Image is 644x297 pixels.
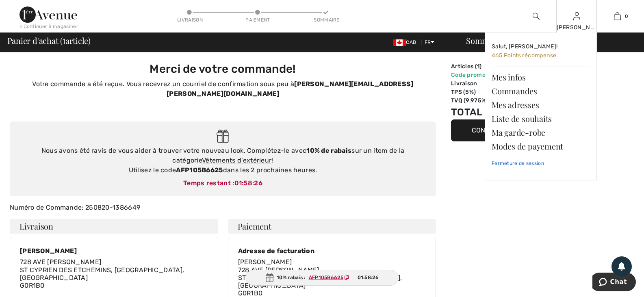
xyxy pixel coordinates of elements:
[202,156,271,164] a: Vêtements d'extérieur
[492,153,590,173] a: Fermeture de session
[592,273,636,293] iframe: Ouvre un widget dans lequel vous pouvez chatter avec l’un de nos agents
[234,179,262,187] span: 01:58:26
[425,39,435,45] span: FR
[492,126,590,139] a: Ma garde-robe
[451,71,501,79] td: Code promo
[18,146,428,175] div: Nous avons été ravis de vous aider à trouver votre nouveau look. Complétez-le avec sur un item de...
[533,11,540,21] img: recherche
[614,11,621,21] img: Mon panier
[492,139,590,153] a: Modes de payement
[314,16,338,24] div: Sommaire
[228,219,436,234] h4: Paiement
[492,39,590,63] a: Salut, [PERSON_NAME]! 465 Points récompense
[573,12,580,20] a: Se connecter
[63,35,65,45] span: 1
[245,270,399,286] div: 10% rabais :
[597,11,637,21] a: 0
[451,119,573,141] button: Continuer à magasiner
[20,258,184,289] span: 728 AVE [PERSON_NAME] ST CYPRIEN DES ETCHEMINS, [GEOGRAPHIC_DATA], [GEOGRAPHIC_DATA] G0R1B0
[492,112,590,126] a: Liste de souhaits
[451,88,501,96] td: TPS (5%)
[492,98,590,112] a: Mes adresses
[238,258,292,266] span: [PERSON_NAME]
[451,79,501,88] td: Livraison
[15,79,431,99] p: Votre commande a été reçue. Vous recevrez un courriel de confirmation sous peu à
[358,274,379,281] span: 01:58:26
[451,96,501,105] td: TVQ (9.975%)
[18,178,428,188] div: Temps restant :
[176,166,223,174] strong: AFP105B6625
[492,84,590,98] a: Commandes
[20,23,78,30] div: < Continuer à magasiner
[167,80,414,98] strong: [PERSON_NAME][EMAIL_ADDRESS][PERSON_NAME][DOMAIN_NAME]
[10,219,218,234] h4: Livraison
[393,39,419,45] span: CAD
[492,52,556,59] span: 465 Points récompense
[625,13,628,20] span: 0
[245,16,270,24] div: Paiement
[309,275,343,280] ins: AFP105B6625
[573,11,580,21] img: Mes infos
[306,147,351,154] strong: 10% de rabais
[557,23,596,32] div: [PERSON_NAME]
[451,62,501,71] td: Articles ( )
[393,39,406,46] img: Canadian Dollar
[15,62,431,76] h3: Merci de votre commande!
[20,7,77,23] img: 1ère Avenue
[265,273,273,282] img: Gift.svg
[177,16,202,24] div: Livraison
[5,203,441,212] div: Numéro de Commande: 250820-1386649
[492,43,557,50] span: Salut, [PERSON_NAME]!
[492,70,590,84] a: Mes infos
[217,130,229,143] img: Gift.svg
[7,37,91,45] span: Panier d'achat ( article)
[20,247,208,255] div: [PERSON_NAME]
[456,37,639,45] div: Sommaire
[451,105,501,119] td: Total
[238,247,426,255] div: Adresse de facturation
